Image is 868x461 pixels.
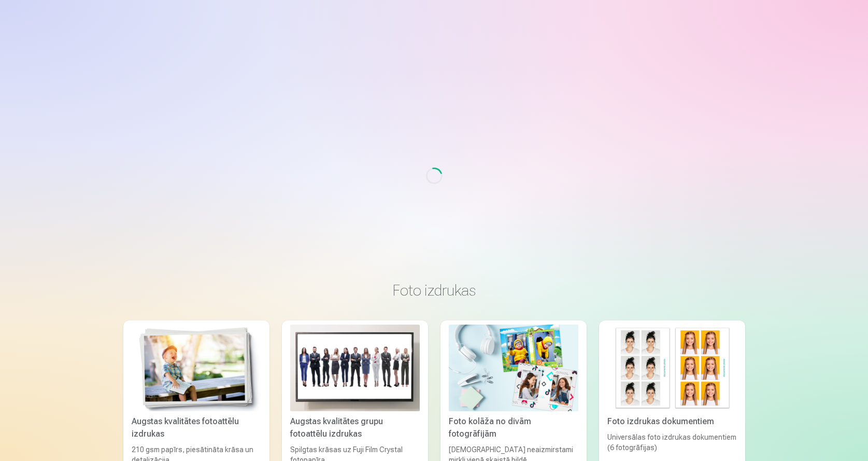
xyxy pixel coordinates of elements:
img: Foto kolāža no divām fotogrāfijām [449,325,578,411]
img: Foto izdrukas dokumentiem [607,325,737,411]
div: Foto izdrukas dokumentiem [603,415,741,428]
h3: Foto izdrukas [132,281,737,300]
div: Foto kolāža no divām fotogrāfijām [445,415,582,440]
img: Augstas kvalitātes fotoattēlu izdrukas [132,325,261,411]
div: Augstas kvalitātes grupu fotoattēlu izdrukas [286,415,424,440]
div: Augstas kvalitātes fotoattēlu izdrukas [127,415,265,440]
img: Augstas kvalitātes grupu fotoattēlu izdrukas [290,325,420,411]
